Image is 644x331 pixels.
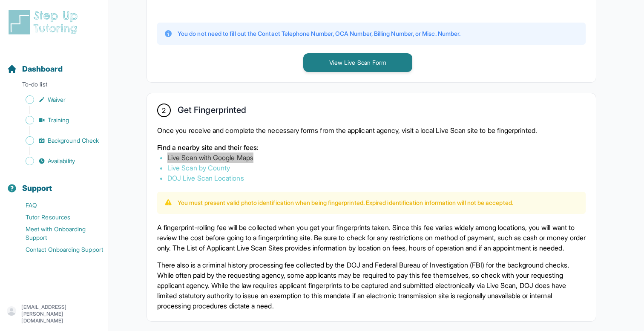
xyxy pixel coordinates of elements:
[48,95,66,104] span: Waiver
[157,260,586,311] p: There also is a criminal history processing fee collected by the DOJ and Federal Bureau of Invest...
[22,63,63,75] span: Dashboard
[3,169,105,198] button: Support
[7,244,109,256] a: Contact Onboarding Support
[3,49,105,78] button: Dashboard
[7,155,109,167] a: Availability
[178,199,513,207] p: You must present valid photo identification when being fingerprinted. Expired identification info...
[7,304,102,324] button: [EMAIL_ADDRESS][PERSON_NAME][DOMAIN_NAME]
[162,105,166,115] span: 2
[157,142,586,153] p: Find a nearby site and their fees:
[7,135,109,147] a: Background Check
[167,164,230,172] a: Live Scan by County
[167,174,244,182] a: DOJ Live Scan Locations
[48,157,75,165] span: Availability
[7,94,109,106] a: Waiver
[48,136,99,145] span: Background Check
[3,80,105,92] p: To-do list
[7,9,83,36] img: logo
[7,199,109,211] a: FAQ
[167,153,253,162] a: Live Scan with Google Maps
[303,53,412,72] button: View Live Scan Form
[7,211,109,223] a: Tutor Resources
[21,304,102,324] p: [EMAIL_ADDRESS][PERSON_NAME][DOMAIN_NAME]
[7,114,109,126] a: Training
[22,182,52,194] span: Support
[7,223,109,244] a: Meet with Onboarding Support
[303,58,412,66] a: View Live Scan Form
[178,29,460,38] p: You do not need to fill out the Contact Telephone Number, OCA Number, Billing Number, or Misc. Nu...
[178,105,246,118] h2: Get Fingerprinted
[157,222,586,253] p: A fingerprint-rolling fee will be collected when you get your fingerprints taken. Since this fee ...
[7,63,63,75] a: Dashboard
[48,116,69,124] span: Training
[157,125,586,135] p: Once you receive and complete the necessary forms from the applicant agency, visit a local Live S...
